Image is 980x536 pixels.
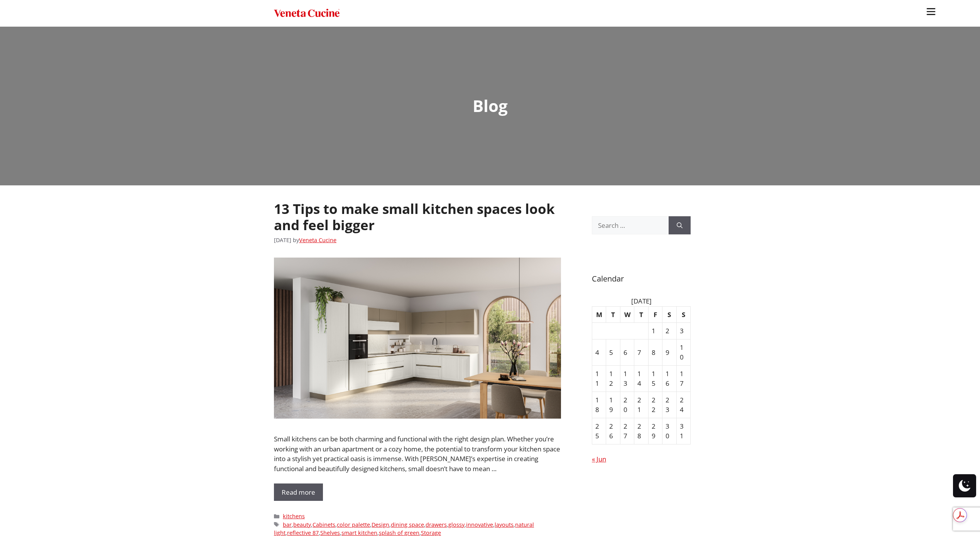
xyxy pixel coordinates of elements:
[606,392,620,418] td: 19
[620,392,634,418] td: 20
[677,323,691,339] td: 3
[592,339,606,366] td: 4
[662,307,676,323] th: Saturday
[649,339,662,366] td: 8
[293,236,336,244] span: by
[620,418,634,444] td: 27
[677,418,691,444] td: 31
[620,307,634,323] th: Wednesday
[634,392,648,418] td: 21
[606,366,620,392] td: 12
[634,307,648,323] th: Thursday
[337,521,370,528] a: color palette
[274,236,291,244] time: [DATE]
[662,366,676,392] td: 16
[620,366,634,392] td: 13
[677,339,691,366] td: 10
[283,512,305,520] a: kitchens
[662,418,676,444] td: 30
[313,521,335,528] a: Cabinets
[669,216,691,235] button: Search
[649,392,662,418] td: 22
[592,307,606,323] th: Monday
[592,296,691,306] caption: [DATE]
[925,6,937,17] img: burger-menu-svgrepo-com-30x30.jpg
[592,273,691,285] h2: Calendar
[283,521,292,528] a: bar
[649,323,662,339] td: 1
[606,418,620,444] td: 26
[391,521,424,528] a: dining space
[274,200,555,234] a: 13 Tips to make small kitchen spaces look and feel bigger
[649,366,662,392] td: 15
[495,521,514,528] a: layouts
[634,339,648,366] td: 7
[592,454,691,464] nav: Previous and next months
[649,418,662,444] td: 29
[634,418,648,444] td: 28
[448,521,465,528] a: glossy
[634,366,648,392] td: 14
[662,323,676,339] td: 2
[592,392,606,418] td: 18
[426,521,447,528] a: drawers
[592,455,606,463] a: « Jun
[466,521,493,528] a: innovative
[677,392,691,418] td: 24
[662,339,676,366] td: 9
[274,483,323,501] a: Read more about 13 Tips to make small kitchen spaces look and feel bigger
[620,339,634,366] td: 6
[677,366,691,392] td: 17
[372,521,389,528] a: Design
[662,392,676,418] td: 23
[606,307,620,323] th: Tuesday
[649,307,662,323] th: Friday
[274,8,340,19] img: Veneta Cucine USA
[293,521,311,528] a: beauty
[299,236,336,244] a: Veneta Cucine
[606,339,620,366] td: 5
[592,366,606,392] td: 11
[592,418,606,444] td: 25
[677,307,691,323] th: Sunday
[274,434,561,473] p: Small kitchens can be both charming and functional with the right design plan. Whether you’re wor...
